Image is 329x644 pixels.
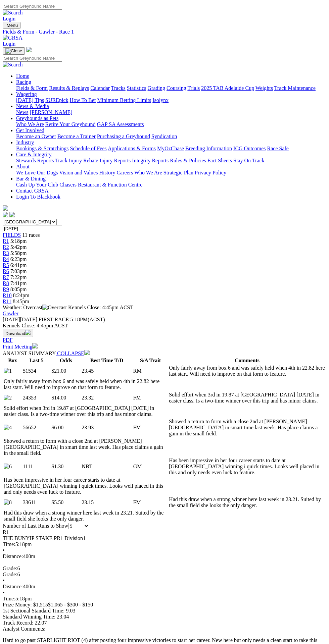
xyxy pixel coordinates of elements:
span: Weather: Overcast [3,305,68,310]
span: FIELDS [3,232,21,238]
span: Track Record: [3,620,33,626]
a: Gawler [3,311,18,316]
span: Distance: [3,584,23,589]
th: Odds [51,357,81,364]
td: 23.32 [81,391,132,404]
img: twitter.svg [9,212,15,217]
span: 7:41pm [10,280,27,286]
span: Analyst Comments: [3,626,46,632]
div: 5:18pm [3,541,326,547]
th: S/A Trait [133,357,168,364]
a: Who We Are [16,121,44,127]
a: Racing [16,79,31,85]
a: Industry [16,140,34,145]
span: $14.00 [51,395,66,400]
span: 22.07 [35,620,47,626]
a: Contact GRSA [16,188,48,194]
a: R9 [3,286,9,292]
a: R6 [3,268,9,274]
img: 2 [4,395,12,401]
span: Time: [3,596,15,601]
a: Become an Owner [16,133,56,139]
span: R2 [3,244,9,250]
div: Prize Money: $1,515 [3,602,326,608]
div: Download [3,337,326,343]
a: Breeding Information [185,146,232,151]
div: Greyhounds as Pets [16,121,326,127]
a: Track Maintenance [274,85,316,91]
a: Coursing [167,85,186,91]
a: R11 [3,299,11,304]
div: About [16,170,326,176]
span: • [3,547,5,553]
input: Search [3,3,62,10]
a: R7 [3,274,9,280]
input: Select date [3,225,62,232]
a: Login To Blackbook [16,194,60,200]
a: Careers [116,170,133,175]
td: 33611 [22,496,50,509]
td: Has been impressive in her four career starts to date at [GEOGRAPHIC_DATA] winning i quick times.... [169,457,326,476]
a: Purchasing a Greyhound [97,133,150,139]
span: $5.50 [51,499,63,505]
span: 5:18PM(ACST) [39,317,105,322]
a: R4 [3,256,9,262]
td: Has been impressive in her four career starts to date at [GEOGRAPHIC_DATA] winning i quick times.... [3,477,168,495]
img: Search [3,10,23,16]
a: History [99,170,115,175]
a: Isolynx [152,97,169,103]
a: R3 [3,250,9,256]
td: FM [133,418,168,437]
a: Strategic Plan [163,170,193,175]
a: Track Injury Rebate [55,158,98,163]
div: Get Involved [16,133,326,140]
td: Had this draw when a strong winner here last week in 23.21. Suited by the small field she looks t... [3,509,168,522]
a: Bookings & Scratchings [16,146,68,151]
img: GRSA [3,35,22,41]
span: $1.30 [51,464,63,469]
a: Login [3,16,15,21]
span: 5:58pm [10,250,27,256]
span: 5:42pm [10,244,27,250]
td: 24353 [22,391,50,404]
img: Overcast [42,305,67,311]
div: 6 [3,566,326,572]
a: Fields & Form - Gawler - Race 1 [3,29,326,35]
a: Integrity Reports [132,158,169,163]
img: logo-grsa-white.png [3,205,8,211]
a: [PERSON_NAME] [30,109,72,115]
img: 8 [4,499,12,505]
div: Bar & Dining [16,182,326,188]
a: Stewards Reports [16,158,54,163]
a: Rules & Policies [170,158,206,163]
a: Syndication [151,133,177,139]
span: 8:45pm [13,299,29,304]
td: Only fairly away from box 6 and was safely held when 4th in 22.82 here last start. Will need to i... [169,365,326,377]
div: Wagering [16,97,326,103]
div: ANALYST SUMMARY [3,350,326,357]
td: Only fairly away from box 6 and was safely held when 4th in 22.82 here last start. Will need to i... [3,378,168,391]
td: Showed a return to form with a close 2nd at [PERSON_NAME][GEOGRAPHIC_DATA] in smart time last wee... [169,418,326,437]
span: Kennels Close: 4:45pm ACST [68,305,133,310]
a: R5 [3,262,9,268]
a: Minimum Betting Limits [97,97,151,103]
th: Comments [169,357,326,364]
td: 51534 [22,365,50,377]
a: We Love Our Dogs [16,170,58,175]
a: PDF [3,337,12,343]
span: R1 [3,238,9,244]
img: logo-grsa-white.png [26,47,32,52]
a: Statistics [127,85,146,91]
a: Privacy Policy [195,170,226,175]
td: 56652 [22,418,50,437]
div: Number of Last Runs to Show [3,523,326,529]
div: 6 [3,572,326,578]
span: $21.00 [51,368,66,374]
a: Schedule of Fees [70,146,106,151]
span: [DATE] [3,317,37,322]
a: Login [3,41,15,47]
a: COLLAPSE [56,351,90,356]
span: Grade: [3,566,17,571]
